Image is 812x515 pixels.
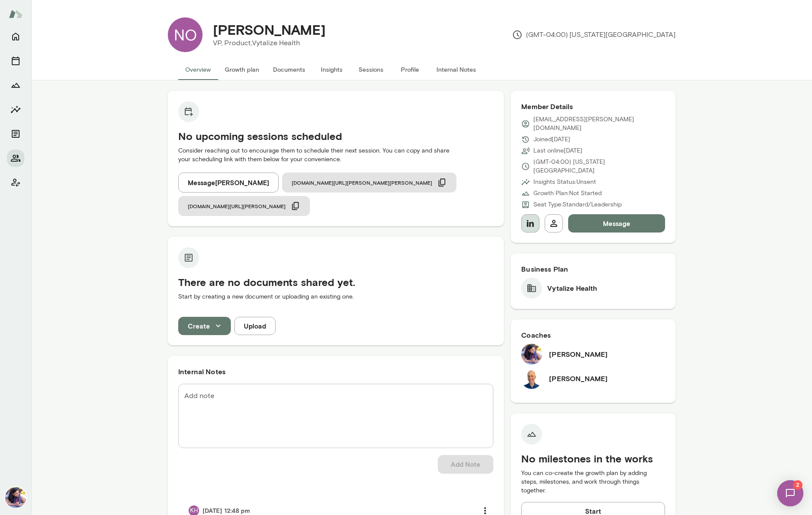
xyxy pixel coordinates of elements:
p: You can co-create the growth plan by adding steps, milestones, and work through things together. [521,469,665,495]
button: Documents [266,59,312,80]
p: Consider reaching out to encourage them to schedule their next session. You can copy and share yo... [178,146,493,164]
button: Insights [312,59,351,80]
div: NO [168,17,203,52]
img: Aradhana Goel [5,487,26,508]
button: Insights [7,101,24,118]
h6: [PERSON_NAME] [549,349,608,359]
h4: [PERSON_NAME] [213,21,326,38]
p: VP, Product, Vytalize Health [213,38,326,48]
span: [DOMAIN_NAME][URL][PERSON_NAME][PERSON_NAME] [292,179,432,186]
h6: Business Plan [521,264,665,274]
button: Message [568,214,665,233]
h6: Coaches [521,330,665,340]
p: Joined [DATE] [533,135,570,144]
h6: Internal Notes [178,366,493,377]
button: Home [7,28,24,45]
img: Aradhana Goel [521,344,542,365]
button: Members [7,150,24,167]
img: Mento [9,6,23,22]
button: Documents [7,125,24,143]
button: Create [178,317,231,335]
h5: There are no documents shared yet. [178,275,493,289]
h6: Member Details [521,101,665,112]
h5: No upcoming sessions scheduled [178,129,493,143]
button: Sessions [7,52,24,70]
button: Internal Notes [429,59,483,80]
h6: [DATE] 12:48 pm [203,506,250,515]
img: Mark Lazen [521,368,542,389]
p: (GMT-04:00) [US_STATE][GEOGRAPHIC_DATA] [533,158,665,175]
h6: [PERSON_NAME] [549,373,608,384]
p: (GMT-04:00) [US_STATE][GEOGRAPHIC_DATA] [512,30,676,40]
p: Insights Status: Unsent [533,178,596,186]
p: Start by creating a new document or uploading an existing one. [178,292,493,301]
button: Growth Plan [7,76,24,94]
button: Growth plan [218,59,266,80]
p: Growth Plan: Not Started [533,189,602,198]
button: Client app [7,174,24,191]
button: [DOMAIN_NAME][URL][PERSON_NAME] [178,196,310,216]
p: [EMAIL_ADDRESS][PERSON_NAME][DOMAIN_NAME] [533,115,665,133]
button: Message[PERSON_NAME] [178,173,279,193]
button: Sessions [351,59,390,80]
button: Overview [178,59,218,80]
p: Seat Type: Standard/Leadership [533,200,622,209]
button: Upload [234,317,276,335]
span: [DOMAIN_NAME][URL][PERSON_NAME] [188,203,286,209]
p: Last online [DATE] [533,146,582,155]
button: Profile [390,59,429,80]
h6: Vytalize Health [547,283,597,293]
h5: No milestones in the works [521,452,665,465]
button: [DOMAIN_NAME][URL][PERSON_NAME][PERSON_NAME] [282,173,456,193]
